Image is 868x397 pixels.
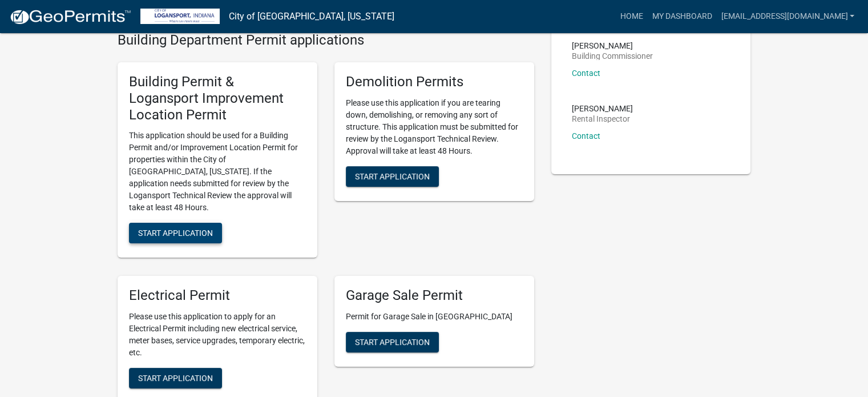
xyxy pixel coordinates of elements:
a: City of [GEOGRAPHIC_DATA], [US_STATE] [229,7,394,26]
a: Contact [572,69,600,78]
h5: Electrical Permit [129,287,306,304]
a: Home [615,6,647,27]
a: [EMAIL_ADDRESS][DOMAIN_NAME] [716,6,859,27]
p: Rental Inspector [572,115,633,123]
img: City of Logansport, Indiana [140,9,220,24]
p: Please use this application if you are tearing down, demolishing, or removing any sort of structu... [346,97,523,157]
h4: Building Department Permit applications [118,32,534,49]
button: Start Application [129,368,222,388]
p: Building Commissioner [572,52,653,60]
button: Start Application [129,223,222,243]
p: Please use this application to apply for an Electrical Permit including new electrical service, m... [129,311,306,359]
span: Start Application [138,228,213,238]
span: Start Application [355,171,430,181]
h5: Demolition Permits [346,74,523,90]
span: Start Application [138,374,213,383]
button: Start Application [346,332,439,352]
h5: Building Permit & Logansport Improvement Location Permit [129,74,306,123]
span: Start Application [355,338,430,347]
a: Contact [572,131,600,141]
button: Start Application [346,166,439,187]
p: [PERSON_NAME] [572,105,633,113]
a: My Dashboard [647,6,716,27]
p: This application should be used for a Building Permit and/or Improvement Location Permit for prop... [129,130,306,214]
p: [PERSON_NAME] [572,42,653,50]
h5: Garage Sale Permit [346,287,523,304]
p: Permit for Garage Sale in [GEOGRAPHIC_DATA] [346,311,523,323]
